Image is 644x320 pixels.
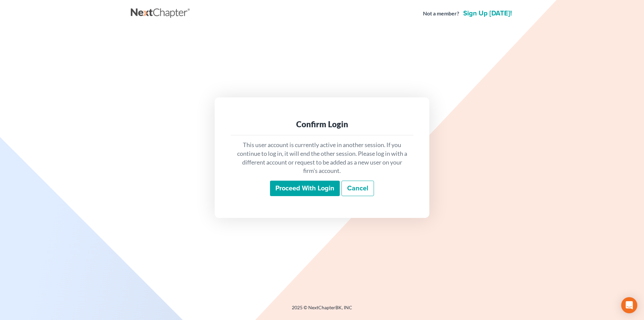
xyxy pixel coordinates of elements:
strong: Not a member? [423,10,459,17]
a: Cancel [341,181,374,196]
div: Confirm Login [236,119,408,130]
div: Open Intercom Messenger [621,297,637,313]
div: 2025 © NextChapterBK, INC [131,304,513,316]
p: This user account is currently active in another session. If you continue to log in, it will end ... [236,141,408,175]
input: Proceed with login [270,181,340,196]
a: Sign up [DATE]! [462,10,513,17]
